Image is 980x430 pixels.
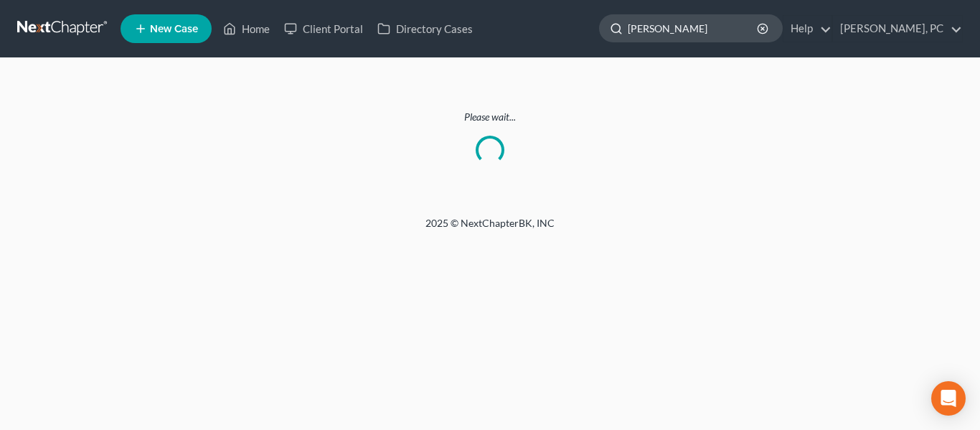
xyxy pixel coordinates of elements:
a: Directory Cases [370,16,480,42]
p: Please wait... [17,110,963,124]
a: [PERSON_NAME], PC [833,16,962,42]
div: Open Intercom Messenger [931,381,966,416]
span: New Case [150,24,198,34]
a: Help [783,16,831,42]
input: Search by name... [628,15,759,42]
a: Home [216,16,277,42]
div: 2025 © NextChapterBK, INC [81,216,899,242]
a: Client Portal [277,16,370,42]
